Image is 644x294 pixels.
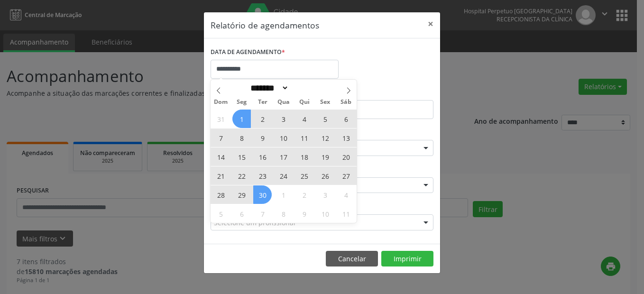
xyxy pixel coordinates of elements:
span: Setembro 2, 2025 [253,110,272,128]
span: Setembro 11, 2025 [295,129,313,147]
span: Setembro 24, 2025 [274,166,293,185]
span: Setembro 25, 2025 [295,166,313,185]
span: Ter [252,99,273,105]
span: Selecione um profissional [214,218,295,228]
span: Setembro 18, 2025 [295,147,313,166]
span: Setembro 15, 2025 [232,147,251,166]
span: Setembro 29, 2025 [232,185,251,204]
span: Setembro 20, 2025 [337,147,355,166]
span: Outubro 2, 2025 [295,185,313,204]
span: Sáb [336,99,357,105]
span: Setembro 13, 2025 [337,129,355,147]
span: Outubro 7, 2025 [253,204,272,223]
span: Setembro 5, 2025 [316,110,334,128]
span: Outubro 10, 2025 [316,204,334,223]
h5: Relatório de agendamentos [211,19,319,31]
span: Setembro 4, 2025 [295,110,313,128]
span: Outubro 11, 2025 [337,204,355,223]
span: Outubro 8, 2025 [274,204,293,223]
span: Setembro 27, 2025 [337,166,355,185]
span: Agosto 31, 2025 [212,110,230,128]
span: Outubro 4, 2025 [337,185,355,204]
span: Setembro 28, 2025 [212,185,230,204]
button: Cancelar [326,251,378,267]
label: DATA DE AGENDAMENTO [211,45,285,60]
label: ATÉ [324,85,433,100]
span: Setembro 6, 2025 [337,110,355,128]
span: Qua [273,99,294,105]
span: Setembro 22, 2025 [232,166,251,185]
span: Setembro 17, 2025 [274,147,293,166]
span: Dom [211,99,231,105]
span: Setembro 14, 2025 [212,147,230,166]
span: Setembro 9, 2025 [253,129,272,147]
span: Setembro 16, 2025 [253,147,272,166]
span: Setembro 7, 2025 [212,129,230,147]
select: Month [247,83,289,93]
span: Sex [315,99,336,105]
span: Setembro 19, 2025 [316,147,334,166]
span: Setembro 3, 2025 [274,110,293,128]
span: Outubro 9, 2025 [295,204,313,223]
span: Outubro 1, 2025 [274,185,293,204]
span: Setembro 8, 2025 [232,129,251,147]
span: Setembro 1, 2025 [232,110,251,128]
span: Outubro 5, 2025 [212,204,230,223]
button: Imprimir [381,251,433,267]
span: Qui [294,99,315,105]
span: Setembro 21, 2025 [212,166,230,185]
button: Close [421,12,440,36]
input: Year [289,83,320,93]
span: Outubro 6, 2025 [232,204,251,223]
span: Setembro 23, 2025 [253,166,272,185]
span: Outubro 3, 2025 [316,185,334,204]
span: Setembro 12, 2025 [316,129,334,147]
span: Setembro 30, 2025 [253,185,272,204]
span: Seg [231,99,252,105]
span: Setembro 26, 2025 [316,166,334,185]
span: Setembro 10, 2025 [274,129,293,147]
